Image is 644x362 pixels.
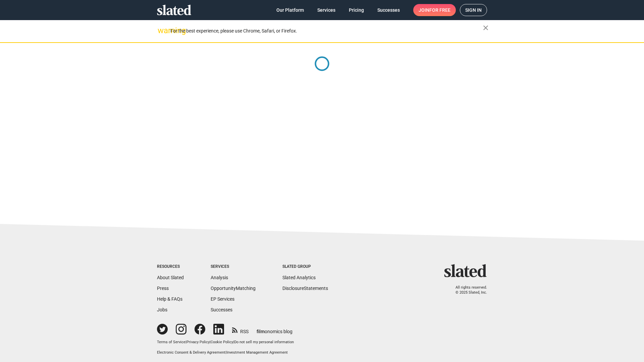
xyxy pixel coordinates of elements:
[157,296,182,302] a: Help & FAQs
[271,4,309,16] a: Our Platform
[257,323,292,335] a: filmonomics blog
[226,350,288,355] a: Investment Management Agreement
[211,296,234,302] a: EP Services
[419,4,450,16] span: Join
[211,275,228,280] a: Analysis
[211,340,233,344] a: Cookie Policy
[282,286,328,291] a: DisclosureStatements
[232,324,249,335] a: RSS
[282,264,328,269] div: Slated Group
[225,350,226,355] span: |
[185,340,186,344] span: |
[211,286,256,291] a: OpportunityMatching
[170,26,483,36] div: For the best experience, please use Chrome, Safari, or Firefox.
[157,275,184,280] a: About Slated
[157,350,225,355] a: Electronic Consent & Delivery Agreement
[211,264,256,269] div: Services
[157,286,169,291] a: Press
[317,4,335,16] span: Services
[234,340,294,345] button: Do not sell my personal information
[372,4,405,16] a: Successes
[158,26,166,35] mat-icon: warning
[186,340,210,344] a: Privacy Policy
[482,24,490,32] mat-icon: close
[157,264,184,269] div: Resources
[157,307,167,312] a: Jobs
[157,340,185,344] a: Terms of Service
[465,4,482,16] span: Sign in
[276,4,304,16] span: Our Platform
[257,329,265,334] span: film
[312,4,341,16] a: Services
[233,340,234,344] span: |
[349,4,364,16] span: Pricing
[210,340,211,344] span: |
[413,4,456,16] a: Joinfor free
[377,4,400,16] span: Successes
[282,275,316,280] a: Slated Analytics
[460,4,487,16] a: Sign in
[429,4,450,16] span: for free
[211,307,232,312] a: Successes
[343,4,369,16] a: Pricing
[448,285,487,295] p: All rights reserved. © 2025 Slated, Inc.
